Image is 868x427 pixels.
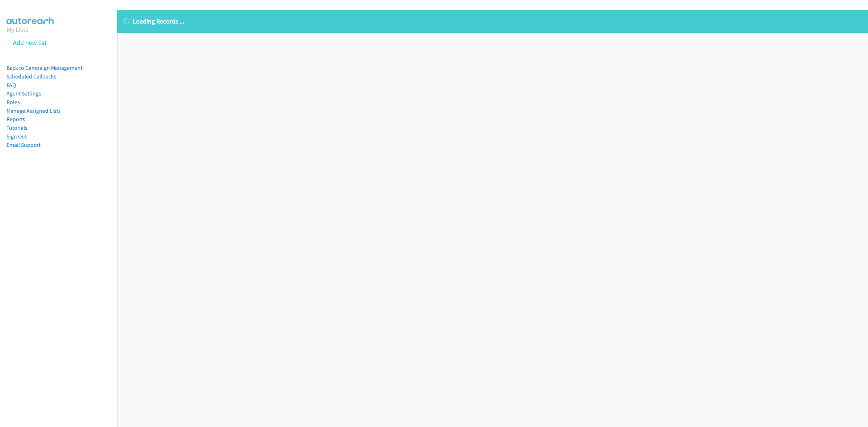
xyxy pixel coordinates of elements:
a: Add new list [13,38,47,47]
a: Reports [7,116,25,123]
a: Scheduled Callbacks [7,73,56,80]
a: FAQ [7,82,16,89]
p: Loading Records ... [124,16,861,26]
a: Sign Out [7,133,27,140]
a: My Lists [7,25,28,34]
a: Agent Settings [7,90,41,97]
a: Email Support [7,141,41,148]
a: Back to Campaign Management [7,64,82,71]
a: Roles [7,99,20,106]
a: Manage Assigned Lists [7,107,61,114]
a: Tutorials [7,124,27,131]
